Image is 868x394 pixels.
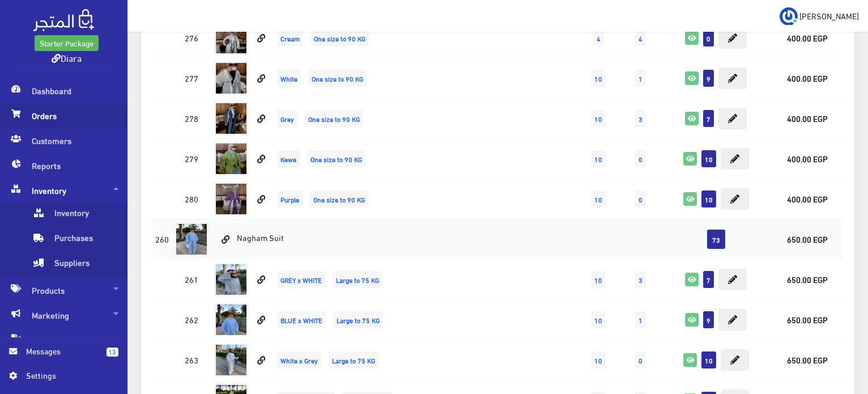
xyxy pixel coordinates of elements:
td: 650.00 EGP [771,219,843,259]
span: Content [9,328,118,353]
img: tegan.jpg [214,142,248,176]
img: nagham-suit.jpg [214,303,248,337]
td: 277 [172,58,211,98]
span: 0 [635,190,646,207]
img: tegan.jpg [214,61,248,95]
span: 1 [635,311,646,328]
span: Cream [277,29,303,46]
td: 276 [172,18,211,58]
td: 263 [172,340,211,380]
span: Inventory [9,178,118,203]
td: 650.00 EGP [771,340,843,380]
td: 262 [172,299,211,340]
td: 400.00 EGP [771,18,843,58]
span: Large to 75 KG [333,311,383,328]
span: 9 [703,70,714,87]
span: 10 [701,190,716,207]
span: 10 [591,311,606,328]
span: One size to 90 KG [307,150,365,167]
span: Kewe [277,150,300,167]
span: Marketing [9,303,118,328]
span: Messages [26,345,97,357]
span: 10 [591,351,606,368]
span: White [277,70,301,87]
a: Settings [9,369,118,387]
img: tegan.jpg [214,21,248,55]
span: White x Grey [277,351,321,368]
span: 3 [635,110,646,127]
span: 1 [635,70,646,87]
span: Dashboard [9,78,118,103]
span: 9 [703,311,714,328]
span: 10 [701,150,716,167]
iframe: Drift Widget Chat Controller [811,316,854,359]
span: 0 [703,29,714,46]
span: 10 [591,271,606,288]
span: 0 [635,150,646,167]
a: Diara [52,49,82,66]
span: Large to 75 KG [329,351,378,368]
span: Customers [9,128,118,153]
span: Inventory [32,203,118,228]
td: 261 [172,259,211,299]
span: 3 [635,271,646,288]
td: 650.00 EGP [771,259,843,299]
span: One size to 90 KG [305,110,363,127]
span: Suppliers [32,253,118,278]
img: ... [780,7,798,26]
img: nagham-suit.jpg [175,222,209,256]
span: [PERSON_NAME] [799,9,859,23]
td: 278 [172,98,211,138]
span: 10 [591,150,606,167]
span: One size to 90 KG [310,190,368,207]
span: Settings [26,369,109,382]
span: BLUE x WHITE [277,311,326,328]
img: . [33,9,94,31]
span: Products [9,278,118,303]
span: 10 [591,70,606,87]
span: Grey [277,110,297,127]
span: 10 [701,351,716,368]
a: Starter Package [35,35,99,51]
img: tegan.jpg [214,101,248,135]
a: 13 Messages [9,345,118,369]
span: GREY x WHITE [277,271,325,288]
span: 7 [703,271,714,288]
span: 0 [635,351,646,368]
td: Nagham Suit [211,219,533,259]
img: tegan.jpg [214,182,248,216]
span: One size to 90 KG [310,29,369,46]
span: 7 [703,110,714,127]
span: 4 [593,29,604,46]
td: 260 [152,219,172,259]
td: 400.00 EGP [771,58,843,98]
td: 400.00 EGP [771,98,843,138]
span: 4 [635,29,646,46]
td: 400.00 EGP [771,138,843,179]
span: One size to 90 KG [308,70,367,87]
td: 400.00 EGP [771,179,843,219]
span: Purchases [32,228,118,253]
span: 10 [591,110,606,127]
span: Purple [277,190,303,207]
img: nagham-suit.jpg [214,343,248,377]
a: ... [PERSON_NAME] [780,7,859,25]
td: 280 [172,179,211,219]
td: 650.00 EGP [771,299,843,340]
img: nagham-suit.jpg [214,262,248,296]
span: Large to 75 KG [333,271,382,288]
span: 10 [591,190,606,207]
span: 73 [707,230,725,249]
span: Orders [9,103,118,128]
td: 279 [172,138,211,179]
span: 13 [107,348,118,357]
span: Reports [9,153,118,178]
